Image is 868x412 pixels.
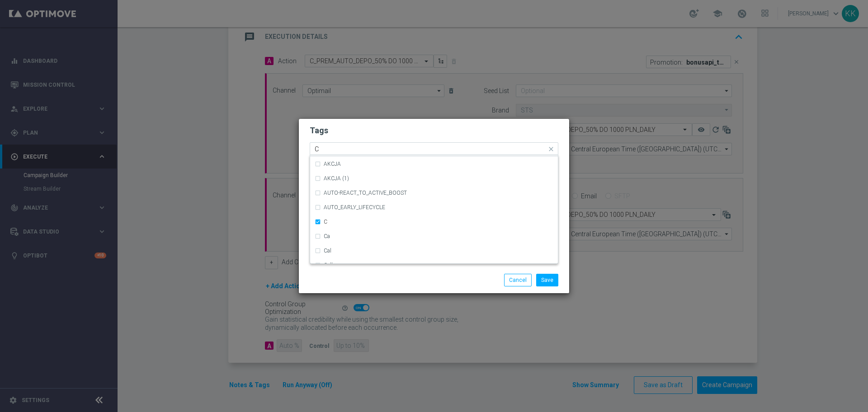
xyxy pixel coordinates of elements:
label: Ca [324,234,330,239]
h2: Tags [310,125,558,136]
button: Cancel [504,274,532,286]
label: AKCJA [324,161,341,167]
div: AKCJA [315,157,553,171]
label: AKCJA (1) [324,176,349,181]
label: AUTO_EARLY_LIFECYCLE [324,205,385,210]
label: AUTO-REACT_TO_ACTIVE_BOOST [324,190,407,196]
div: Cal [315,243,553,258]
div: Ca [315,229,553,243]
div: AKCJA (1) [315,171,553,186]
div: AUTO_EARLY_LIFECYCLE [315,200,553,215]
ng-dropdown-panel: Options list [310,155,558,264]
div: AUTO-REACT_TO_ACTIVE_BOOST [315,186,553,200]
label: Call [324,262,333,268]
button: Save [536,274,558,286]
label: Cal [324,248,331,253]
label: C [324,219,327,225]
div: C [315,215,553,229]
div: Call [315,258,553,272]
ng-select: C [310,142,558,155]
